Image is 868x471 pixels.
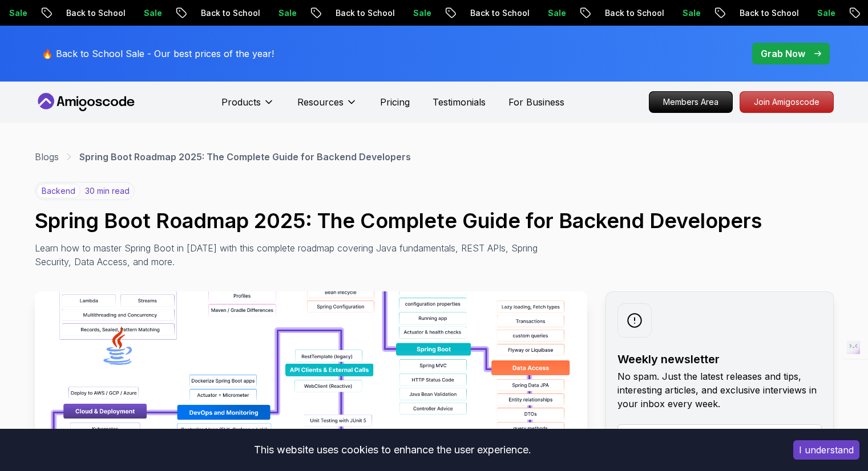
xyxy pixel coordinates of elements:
p: Sale [238,7,274,19]
p: Sale [373,7,409,19]
div: This website uses cookies to enhance the user experience. [9,437,776,462]
p: Resources [297,95,344,109]
p: Spring Boot Roadmap 2025: The Complete Guide for Backend Developers [79,150,411,164]
p: Sale [103,7,140,19]
p: No spam. Just the latest releases and tips, interesting articles, and exclusive interviews in you... [617,370,822,411]
p: 🔥 Back to School Sale - Our best prices of the year! [42,47,274,60]
a: Pricing [380,95,410,109]
p: Grab Now [761,47,805,60]
p: 30 min read [85,185,130,197]
button: Products [221,95,274,118]
p: Sale [642,7,679,19]
p: backend [37,184,80,198]
button: Resources [297,95,357,118]
p: Join Amigoscode [740,92,833,112]
h2: Weekly newsletter [617,351,822,367]
p: Back to School [430,7,507,19]
a: For Business [508,95,564,109]
h1: Spring Boot Roadmap 2025: The Complete Guide for Backend Developers [35,209,834,232]
p: Back to School [26,7,103,19]
input: Enter your email [617,424,822,448]
p: Sale [777,7,813,19]
p: Members Area [649,92,732,112]
p: Products [221,95,261,109]
a: Members Area [649,91,733,113]
p: Back to School [295,7,373,19]
button: Accept cookies [793,440,859,460]
p: Back to School [699,7,777,19]
p: Back to School [160,7,238,19]
a: Blogs [35,150,59,164]
a: Join Amigoscode [740,91,834,113]
p: Back to School [564,7,642,19]
p: Sale [507,7,544,19]
a: Testimonials [433,95,486,109]
p: Learn how to master Spring Boot in [DATE] with this complete roadmap covering Java fundamentals, ... [35,241,546,269]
